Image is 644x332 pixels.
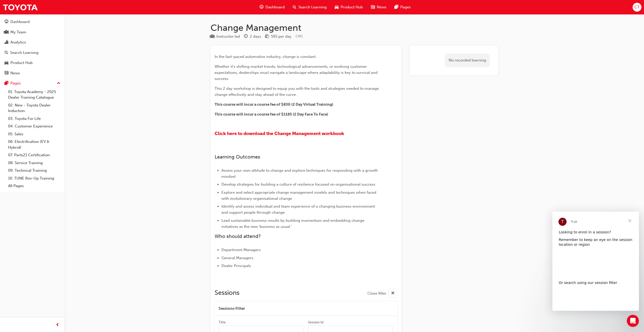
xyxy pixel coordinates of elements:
button: Pages [2,79,63,88]
h1: Change Management [211,22,498,33]
span: Whether it's shifting market trends, technological advancements, or evolving customer expectation... [215,64,379,81]
button: Close filter [367,289,397,298]
div: Session Id [308,320,323,325]
div: 595 per day [271,34,292,39]
span: In the fast-paced automotive industry, change is constant. [215,54,317,59]
span: Pages [400,4,411,10]
a: 01. Toyota Academy - 2025 Dealer Training Catalogue [6,88,63,101]
span: pages-icon [394,4,398,10]
span: News [377,4,386,10]
a: Dashboard [2,17,63,27]
iframe: Intercom live chat [627,315,639,327]
span: up-icon [57,80,60,87]
div: Type [211,33,240,40]
span: General Managers [221,256,253,260]
span: Learning resource code [296,34,303,38]
a: 06. Electrification (EV & Hybrid) [6,138,63,151]
a: 09. Technical Training [6,167,63,174]
a: 03. Toyota For Life [6,115,63,123]
div: Title [219,320,226,325]
a: guage-iconDashboard [256,2,289,12]
h2: Sessions [215,289,239,298]
a: Click here to download the Change Management workbook [215,131,344,136]
div: Price [265,33,292,40]
span: people-icon [5,30,8,35]
span: money-icon [265,34,269,39]
span: search-icon [5,51,8,55]
span: news-icon [5,71,8,76]
span: car-icon [335,4,339,10]
span: cross-icon [391,290,395,297]
div: 2 days [250,34,261,39]
span: Search Learning [298,4,327,10]
span: Develop strategies for building a culture of resilience focused on organisational success [221,182,375,187]
span: This course will incur a course fee of $830 (2 Day Virtual Training) [215,102,333,107]
a: 08. Service Training [6,159,63,167]
div: Analytics [10,39,26,45]
span: This 2 day workshop is designed to equip you with the tools and strategies needed to manage chang... [215,86,380,97]
span: Who should attend? [215,233,261,239]
img: Trak [3,2,38,13]
a: news-iconNews [367,2,390,12]
span: news-icon [371,4,375,10]
a: Search Learning [2,48,63,57]
span: Learning Outcomes [215,154,260,160]
div: Dashboard [10,19,30,25]
span: Dealer Principals [221,263,251,268]
div: Duration [244,33,261,40]
a: 04. Customer Experience [6,122,63,130]
span: Close filter [367,291,386,296]
span: Product Hub [341,4,363,10]
div: Search Learning [10,50,38,56]
a: pages-iconPages [390,2,415,12]
div: My Team [10,29,26,35]
a: car-iconProduct Hub [331,2,367,12]
span: Dashboard [265,4,285,10]
a: Analytics [2,38,63,47]
span: chart-icon [5,40,8,45]
div: Instructor led [216,34,240,39]
span: learningResourceType_INSTRUCTOR_LED-icon [211,34,214,39]
a: Product Hub [2,58,63,68]
span: car-icon [5,61,8,65]
a: search-iconSearch Learning [289,2,331,12]
span: search-icon [293,4,296,10]
span: guage-icon [5,20,8,24]
span: Assess your own attitude to change and explore techniques for responding with a growth mindset [221,168,379,179]
span: guage-icon [260,4,263,10]
span: clock-icon [244,34,248,39]
span: Lead sustainable business results by building momentum and embedding change initiatives as the ne... [221,218,365,229]
span: prev-icon [56,322,59,328]
a: 07. Parts21 Certification [6,151,63,159]
button: DashboardMy TeamAnalyticsSearch LearningProduct HubNews [2,16,63,79]
span: pages-icon [5,81,8,86]
span: CT [634,4,639,10]
div: Pages [10,80,21,86]
span: Explore and select appropriate change management models and techniques when faced with evolutiona... [221,190,377,201]
a: News [2,69,63,78]
a: 05. Sales [6,130,63,138]
a: My Team [2,28,63,37]
span: Sessions Filter [219,306,245,312]
div: No recorded learning [445,54,490,67]
div: News [10,70,20,76]
iframe: Intercom live chat message [552,212,639,311]
span: This course will incur a course fee of $1185 (2 Day Face To Face) [215,112,328,117]
button: CT [633,3,641,12]
div: Product Hub [10,60,33,66]
span: Department Managers [221,248,261,252]
a: All Pages [6,182,63,190]
a: 10. TUNE Rev-Up Training [6,174,63,182]
a: 02. New - Toyota Dealer Induction [6,101,63,115]
span: Identify and assess individual and team experience of a changing business environment and support... [221,204,376,215]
